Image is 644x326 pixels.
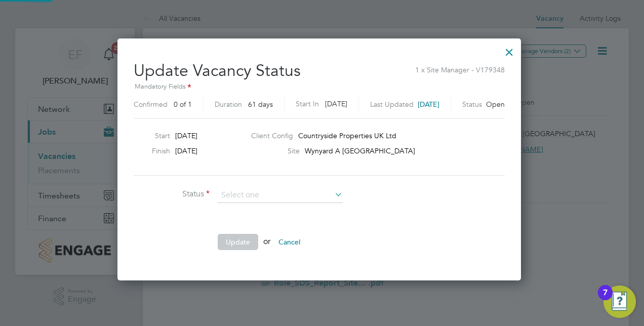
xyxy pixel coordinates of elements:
span: 0 of 1 [174,100,192,109]
label: Confirmed [134,100,168,109]
label: Site [251,146,300,155]
input: Select one [218,188,343,203]
span: 1 x Site Manager - V179348 [415,60,505,74]
div: Mandatory Fields [134,81,505,93]
label: Finish [130,146,170,155]
h2: Update Vacancy Status [134,53,505,114]
label: Start In [296,98,319,110]
span: Countryside Properties UK Ltd [298,131,396,140]
button: Cancel [270,234,308,250]
span: [DATE] [175,131,197,140]
span: 61 days [248,100,273,109]
span: [DATE] [418,100,439,109]
li: or [134,234,437,260]
label: Duration [215,100,242,109]
label: Status [134,189,210,199]
label: Start [130,131,170,140]
span: Open [486,100,505,109]
label: Status [462,100,482,109]
span: [DATE] [175,146,197,155]
button: Open Resource Center, 7 new notifications [603,286,636,318]
span: [DATE] [325,99,347,108]
label: Last Updated [370,100,414,109]
button: Update [218,234,258,250]
span: Wynyard A [GEOGRAPHIC_DATA] [305,146,415,155]
div: 7 [603,293,608,306]
label: Client Config [251,131,293,140]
